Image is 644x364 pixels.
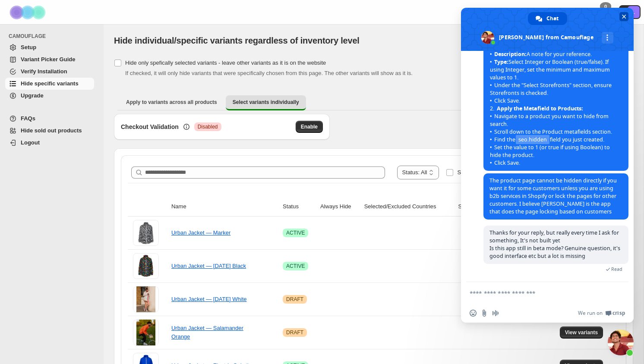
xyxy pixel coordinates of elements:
[612,310,625,317] span: Crisp
[600,2,611,11] div: 0
[171,229,230,236] a: Urban Jacket — Marker
[457,169,551,176] span: Show Camouflage managed products
[494,50,527,58] span: Description:
[5,137,94,149] a: Logout
[125,70,413,76] span: If checked, it will only hide variants that were specifically chosen from this page. The other va...
[286,329,303,336] span: DRAFT
[560,326,603,339] button: View variants
[490,113,622,128] span: Navigate to a product you want to hide from search.
[490,159,520,167] span: Click Save.
[21,56,75,63] span: Variant Picker Guide
[490,50,592,58] span: A note for your reference.
[21,92,44,99] span: Upgrade
[565,329,598,336] span: View variants
[286,263,305,270] span: ACTIVE
[21,127,82,134] span: Hide sold out products
[21,115,35,122] span: FAQs
[114,36,360,45] span: Hide individual/specific variants regardless of inventory level
[5,41,94,53] a: Setup
[5,53,94,66] a: Variant Picker Guide
[5,66,94,78] a: Verify Installation
[286,229,305,236] span: ACTIVE
[481,310,488,317] span: Send a file
[286,296,303,303] span: DRAFT
[5,113,94,125] a: FAQs
[489,229,620,260] span: Thanks for your reply, but really every time I ask for something, It's not built yet Is this app ...
[233,99,299,106] span: Select variants individually
[456,197,510,217] th: Scheduled Hide
[619,5,641,19] button: Avatar with initials L
[5,78,94,90] a: Hide specific variants
[9,33,98,40] span: CAMOUFLAGE
[492,310,499,317] span: Audio message
[628,6,640,18] span: Avatar with initials L
[611,266,622,272] span: Read
[490,97,520,105] span: Click Save.
[296,121,323,133] button: Enable
[632,9,635,15] text: L
[126,99,217,106] span: Apply to variants across all products
[578,310,625,317] a: We run onCrisp
[5,125,94,137] a: Hide sold out products
[301,123,318,130] span: Enable
[21,80,79,87] span: Hide specific variants
[119,95,224,109] button: Apply to variants across all products
[280,197,318,217] th: Status
[546,12,559,25] span: Chat
[578,310,603,317] span: We run on
[516,135,549,144] span: seo.hidden
[171,263,246,269] a: Urban Jacket — [DATE] Black
[528,12,567,25] div: Chat
[125,60,326,66] span: Hide only spefically selected variants - leave other variants as it is on the website
[490,82,622,97] span: Under the "Select Storefronts" section, ensure Storefronts is checked.
[470,289,606,297] textarea: Compose your message...
[171,325,243,340] a: Urban Jacket — Salamander Orange
[198,123,218,130] span: Disabled
[318,197,362,217] th: Always Hide
[490,58,622,82] span: Select Integer or Boolean (true/false). If using Integer, set the minimum and maximum values to 1.
[21,68,67,75] span: Verify Installation
[497,105,583,112] span: Apply the Metafield to Products:
[169,197,280,217] th: Name
[171,296,247,302] a: Urban Jacket — [DATE] White
[490,144,622,159] span: Set the value to 1 (or true if using Boolean) to hide the product.
[490,128,612,136] span: Scroll down to the Product metafields section.
[226,95,306,110] button: Select variants individually
[7,0,50,24] img: Camouflage
[489,177,617,215] span: The product page cannot be hidden directly if you want it for some customers unless you are using...
[494,58,508,66] span: Type:
[470,310,477,317] span: Insert an emoji
[619,12,628,21] span: Close chat
[602,32,613,44] div: More channels
[362,197,456,217] th: Selected/Excluded Countries
[608,329,634,355] div: Close chat
[21,44,36,50] span: Setup
[5,90,94,102] a: Upgrade
[121,122,179,131] h3: Checkout Validation
[490,136,604,144] span: Find the field you just created.
[21,139,40,146] span: Logout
